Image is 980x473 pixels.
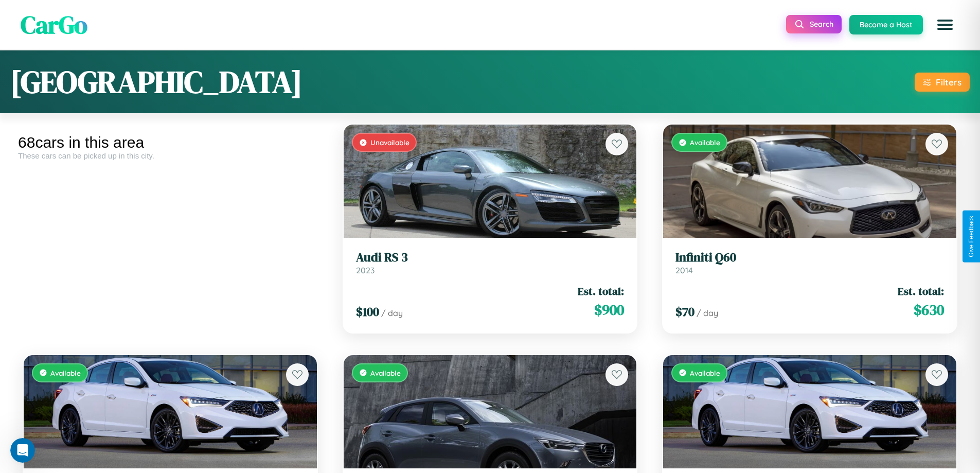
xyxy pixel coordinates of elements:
[356,250,625,265] h3: Audi RS 3
[356,303,379,320] span: $ 100
[915,73,970,92] button: Filters
[675,303,694,320] span: $ 70
[914,300,944,320] span: $ 630
[786,15,842,33] button: Search
[697,308,718,318] span: / day
[675,250,944,275] a: Infiniti Q602014
[931,10,959,39] button: Open menu
[356,265,375,275] span: 2023
[356,250,625,275] a: Audi RS 32023
[21,8,87,42] span: CarGo
[50,369,81,377] span: Available
[594,300,624,320] span: $ 900
[690,138,720,147] span: Available
[370,369,401,377] span: Available
[578,284,624,299] span: Est. total:
[18,151,323,160] div: These cars can be picked up in this city.
[898,284,944,299] span: Est. total:
[936,77,961,87] div: Filters
[810,20,833,29] span: Search
[10,438,35,463] iframe: Intercom live chat
[849,15,923,34] button: Become a Host
[675,250,944,265] h3: Infiniti Q60
[968,216,975,257] div: Give Feedback
[381,308,403,318] span: / day
[675,265,693,275] span: 2014
[18,134,323,151] div: 68 cars in this area
[690,369,720,377] span: Available
[10,61,302,103] h1: [GEOGRAPHIC_DATA]
[370,138,409,147] span: Unavailable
